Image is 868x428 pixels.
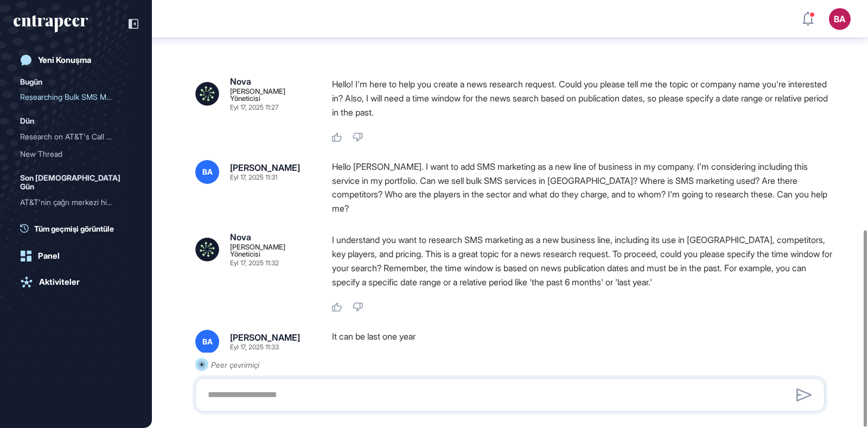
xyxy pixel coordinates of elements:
[211,358,259,372] div: Peer çevrimiçi
[34,223,114,234] span: Tüm geçmişi görüntüle
[20,145,123,163] div: New Thread
[20,88,123,106] div: Researching Bulk SMS Mark...
[230,104,278,111] div: Eyl 17, 2025 11:27
[332,160,833,215] div: Hello [PERSON_NAME]. I want to add SMS marketing as a new line of business in my company. I'm con...
[14,49,138,71] a: Yeni Konuşma
[230,244,315,258] div: [PERSON_NAME] Yöneticisi
[20,223,138,234] a: Tüm geçmişi görüntüle
[39,277,80,287] div: Aktiviteler
[230,174,277,181] div: Eyl 17, 2025 11:31
[230,163,300,172] div: [PERSON_NAME]
[230,333,300,342] div: [PERSON_NAME]
[20,128,123,145] div: Research on AT&T's Call C...
[332,330,833,354] div: It can be last one year
[20,114,34,127] div: Dün
[14,15,88,33] div: entrapeer-logo
[20,194,132,211] div: AT&T'nin çağrı merkezi hizmetinin iç kaynak mı yoksa dış kaynak mı olduğu
[20,171,132,194] div: Son [DEMOGRAPHIC_DATA] Gün
[829,8,851,30] button: BA
[230,88,315,102] div: [PERSON_NAME] Yöneticisi
[38,55,91,65] div: Yeni Konuşma
[230,344,279,350] div: Eyl 17, 2025 11:33
[14,245,138,267] a: Panel
[332,77,833,119] p: Hello! I'm here to help you create a news research request. Could you please tell me the topic or...
[202,337,213,346] span: BA
[230,260,279,266] div: Eyl 17, 2025 11:32
[230,77,251,86] div: Nova
[230,233,251,241] div: Nova
[20,194,123,211] div: AT&T'nin çağrı merkezi hi...
[20,88,132,106] div: Researching Bulk SMS Marketing Services in Turkey: Competitors, Pricing, and Market Usage
[20,75,42,88] div: Bugün
[20,128,132,145] div: Research on AT&T's Call Center Model, Employment, Revenue, and EBITDA Figures
[14,271,138,293] a: Aktiviteler
[202,168,213,176] span: BA
[20,145,132,163] div: New Thread
[332,233,833,289] p: I understand you want to research SMS marketing as a new business line, including its use in [GEO...
[38,251,60,261] div: Panel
